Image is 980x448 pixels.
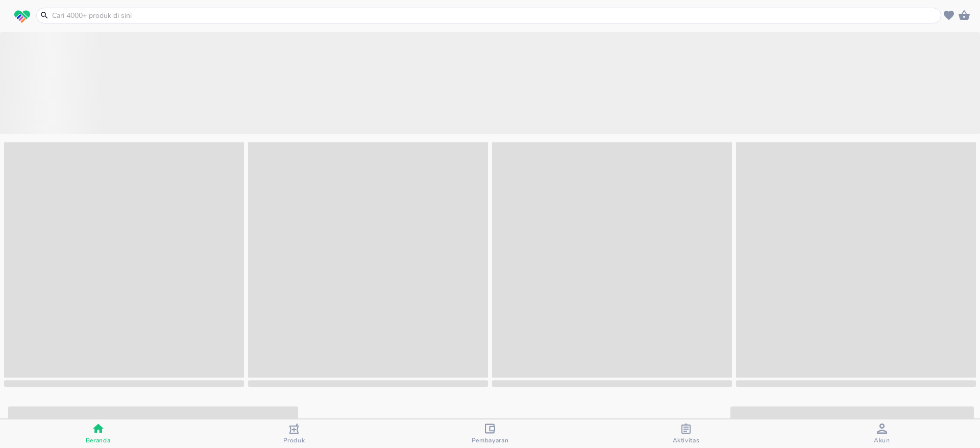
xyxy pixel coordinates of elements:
span: Aktivitas [673,436,700,444]
button: Aktivitas [588,419,784,448]
span: Produk [283,436,305,444]
span: Akun [874,436,890,444]
span: Pembayaran [472,436,509,444]
button: Pembayaran [392,419,588,448]
img: logo_swiperx_s.bd005f3b.svg [14,10,30,23]
input: Cari 4000+ produk di sini [51,10,939,21]
span: Beranda [86,436,111,444]
button: Akun [784,419,980,448]
button: Produk [196,419,392,448]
